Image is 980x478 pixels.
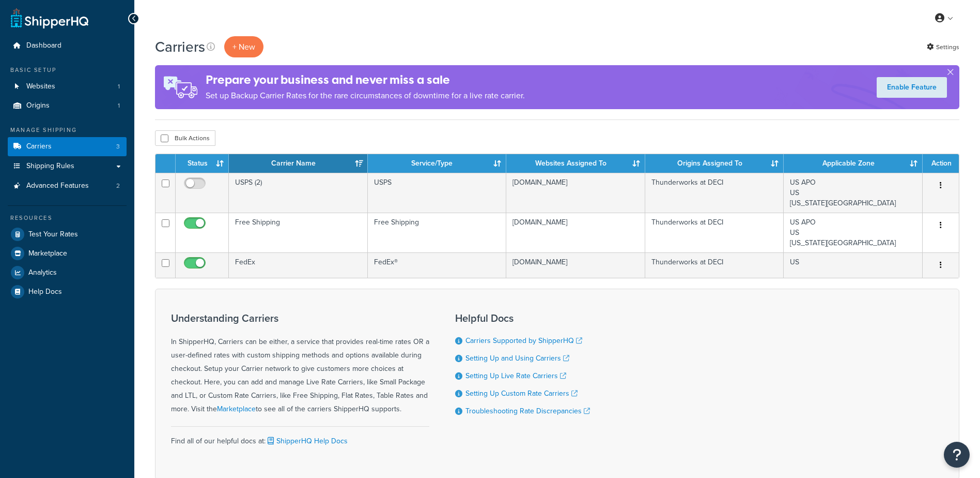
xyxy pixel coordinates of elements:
a: Marketplace [8,244,127,263]
a: Test Your Rates [8,225,127,244]
span: 2 [116,182,120,190]
td: US APO US [US_STATE][GEOGRAPHIC_DATA] [784,213,923,252]
button: + New [224,36,263,57]
td: US APO US [US_STATE][GEOGRAPHIC_DATA] [784,173,923,213]
a: Troubleshooting Rate Discrepancies [465,406,590,416]
span: 1 [118,82,120,91]
th: Carrier Name: activate to sort column ascending [229,154,368,173]
a: Marketplace [217,404,256,414]
span: Help Docs [28,288,62,296]
a: Websites 1 [8,77,127,96]
li: Websites [8,77,127,96]
div: Find all of our helpful docs at: [171,426,429,448]
a: Carriers 3 [8,137,127,156]
a: Setting Up and Using Carriers [465,353,569,364]
div: Resources [8,214,127,222]
span: Shipping Rules [26,162,74,171]
a: Advanced Features 2 [8,176,127,196]
h4: Prepare your business and never miss a sale [206,71,525,88]
a: ShipperHQ Help Docs [266,436,348,446]
td: Free Shipping [368,213,507,252]
a: Help Docs [8,282,127,301]
td: USPS [368,173,507,213]
li: Advanced Features [8,176,127,196]
a: Shipping Rules [8,157,127,176]
td: Thunderworks at DECI [645,173,784,213]
th: Origins Assigned To: activate to sort column ascending [645,154,784,173]
th: Websites Assigned To: activate to sort column ascending [506,154,645,173]
span: Carriers [26,142,52,151]
td: Free Shipping [229,213,368,252]
td: [DOMAIN_NAME] [506,173,645,213]
h3: Understanding Carriers [171,312,429,324]
img: ad-rules-rateshop-fe6ec290ccb7230408bd80ed9643f0289d75e0ffd9eb532fc0e269fcd187b520.png [155,65,206,109]
span: 3 [116,142,120,151]
a: Setting Up Live Rate Carriers [465,370,566,381]
a: Enable Feature [877,77,947,98]
a: Origins 1 [8,96,127,115]
th: Status: activate to sort column ascending [176,154,229,173]
td: Thunderworks at DECI [645,252,784,278]
span: Websites [26,82,55,91]
th: Action [923,154,959,173]
a: Carriers Supported by ShipperHQ [465,335,582,346]
a: Analytics [8,263,127,282]
a: ShipperHQ Home [11,8,88,28]
td: USPS (2) [229,173,368,213]
a: Dashboard [8,36,127,55]
h3: Helpful Docs [455,312,590,324]
span: Test Your Rates [28,230,78,239]
p: Set up Backup Carrier Rates for the rare circumstances of downtime for a live rate carrier. [206,88,525,103]
td: US [784,252,923,278]
div: Manage Shipping [8,126,127,135]
li: Carriers [8,137,127,156]
span: 1 [118,101,120,110]
span: Analytics [28,268,57,277]
td: FedEx [229,252,368,278]
span: Origins [26,101,50,110]
td: [DOMAIN_NAME] [506,252,645,278]
td: Thunderworks at DECI [645,213,784,252]
th: Service/Type: activate to sort column ascending [368,154,507,173]
td: [DOMAIN_NAME] [506,213,645,252]
li: Origins [8,96,127,115]
span: Marketplace [28,249,67,258]
div: Basic Setup [8,66,127,74]
h1: Carriers [155,37,205,57]
th: Applicable Zone: activate to sort column ascending [784,154,923,173]
div: In ShipperHQ, Carriers can be either, a service that provides real-time rates OR a user-defined r... [171,312,429,416]
a: Settings [927,40,959,54]
td: FedEx® [368,252,507,278]
span: Advanced Features [26,182,89,190]
a: Setting Up Custom Rate Carriers [465,388,578,399]
button: Bulk Actions [155,130,215,146]
span: Dashboard [26,41,61,50]
button: Open Resource Center [944,442,970,468]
